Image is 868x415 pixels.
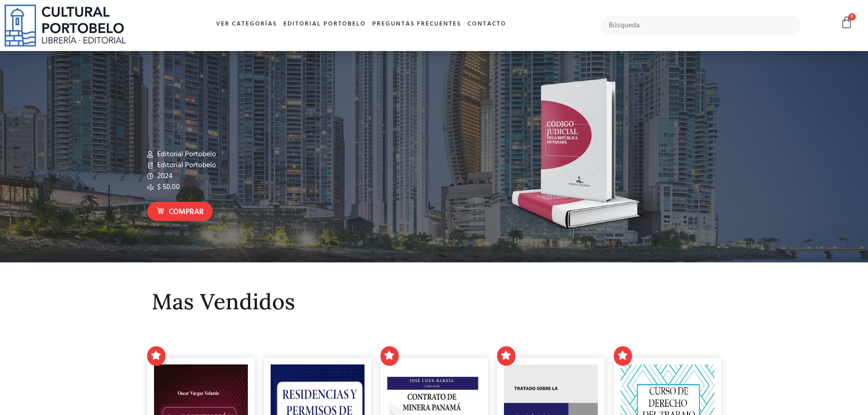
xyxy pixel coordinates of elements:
span: 0 [848,13,856,20]
a: Contacto [464,15,509,34]
input: Búsqueda [601,16,801,35]
span: Editorial Portobelo [155,160,216,171]
span: Editorial Portobelo [155,149,216,160]
span: $ 50.00 [155,182,180,193]
a: Ver Categorías [213,15,280,34]
h2: Mas Vendidos [152,290,717,314]
a: Comprar [147,202,213,221]
a: Preguntas frecuentes [369,15,464,34]
a: Editorial Portobelo [280,15,369,34]
span: 2024 [155,171,173,182]
a: 0 [840,16,853,29]
span: Comprar [169,206,204,218]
